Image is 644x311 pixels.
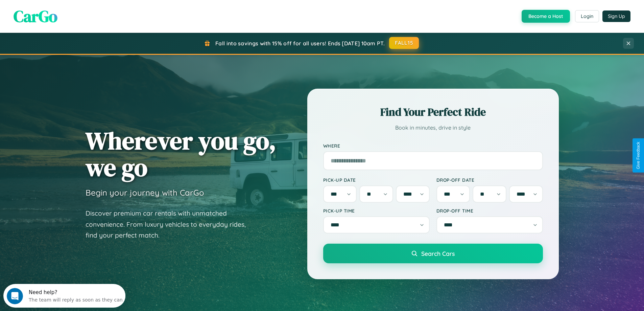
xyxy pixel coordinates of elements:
[389,37,419,49] button: FALL15
[86,127,276,181] h1: Wherever you go, we go
[14,5,57,27] span: CarGo
[25,6,119,11] div: Need help?
[323,208,430,214] label: Pick-up Time
[323,244,543,263] button: Search Cars
[636,142,641,169] div: Give Feedback
[522,10,570,23] button: Become a Host
[3,3,126,21] div: Open Intercom Messenger
[86,208,255,241] p: Discover premium car rentals with unmatched convenience. From luxury vehicles to everyday rides, ...
[86,187,204,198] h3: Begin your journey with CarGo
[25,11,119,18] div: The team will reply as soon as they can
[323,143,543,149] label: Where
[602,10,630,22] button: Sign Up
[421,250,455,257] span: Search Cars
[215,40,385,47] span: Fall into savings with 15% off for all users! Ends [DATE] 10am PT.
[575,10,599,22] button: Login
[436,177,543,183] label: Drop-off Date
[323,105,543,119] h2: Find Your Perfect Ride
[3,284,125,308] iframe: Intercom live chat discovery launcher
[323,177,430,183] label: Pick-up Date
[7,288,23,304] iframe: Intercom live chat
[323,123,543,133] p: Book in minutes, drive in style
[436,208,543,214] label: Drop-off Time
